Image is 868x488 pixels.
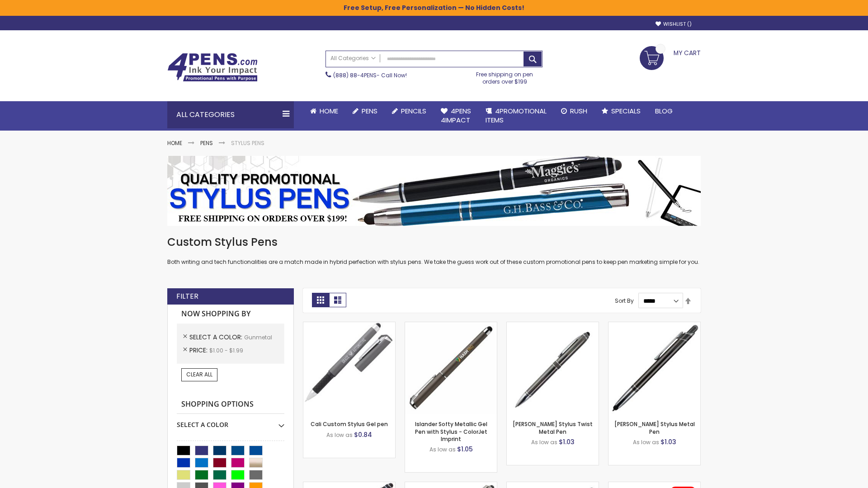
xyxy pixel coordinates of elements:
[467,67,543,85] div: Free shipping on pen orders over $199
[385,101,434,121] a: Pencils
[189,333,244,342] span: Select A Color
[429,446,456,453] span: As low as
[531,438,557,446] span: As low as
[660,437,676,446] span: $1.03
[615,297,634,305] label: Sort By
[320,106,338,116] span: Home
[570,106,587,116] span: Rush
[167,235,701,249] h1: Custom Stylus Pens
[415,420,487,442] a: Islander Softy Metallic Gel Pen with Stylus - ColorJet Imprint
[177,395,284,414] strong: Shopping Options
[559,437,575,446] span: $1.03
[176,291,198,301] strong: Filter
[330,55,376,62] span: All Categories
[231,139,264,147] strong: Stylus Pens
[303,101,345,121] a: Home
[401,106,426,116] span: Pencils
[633,438,659,446] span: As low as
[167,53,258,82] img: 4Pens Custom Pens and Promotional Products
[333,71,377,79] a: (888) 88-4PENS
[405,322,497,329] a: Islander Softy Metallic Gel Pen with Stylus - ColorJet Imprint-Gunmetal
[209,347,243,354] span: $1.00 - $1.99
[457,445,473,454] span: $1.05
[478,101,554,131] a: 4PROMOTIONALITEMS
[441,106,471,125] span: 4Pens 4impact
[303,322,395,414] img: Cali Custom Stylus Gel pen-Gunmetal
[594,101,648,121] a: Specials
[405,322,497,414] img: Islander Softy Metallic Gel Pen with Stylus - ColorJet Imprint-Gunmetal
[177,305,284,324] strong: Now Shopping by
[486,106,547,125] span: 4PROMOTIONAL ITEMS
[362,106,377,116] span: Pens
[311,420,388,428] a: Cali Custom Stylus Gel pen
[434,101,478,131] a: 4Pens4impact
[611,106,641,116] span: Specials
[554,101,594,121] a: Rush
[244,333,272,341] span: Gunmetal
[200,139,213,147] a: Pens
[326,431,353,439] span: As low as
[609,322,700,414] img: Olson Stylus Metal Pen-Gunmetal
[656,21,692,28] a: Wishlist
[507,322,599,329] a: Colter Stylus Twist Metal Pen-Gunmetal
[189,346,209,355] span: Price
[326,51,380,66] a: All Categories
[312,293,329,307] strong: Grid
[333,71,407,79] span: - Call Now!
[513,420,593,435] a: [PERSON_NAME] Stylus Twist Metal Pen
[345,101,385,121] a: Pens
[181,368,217,381] a: Clear All
[609,322,700,329] a: Olson Stylus Metal Pen-Gunmetal
[303,322,395,329] a: Cali Custom Stylus Gel pen-Gunmetal
[186,371,212,378] span: Clear All
[614,420,695,435] a: [PERSON_NAME] Stylus Metal Pen
[167,235,701,266] div: Both writing and tech functionalities are a match made in hybrid perfection with stylus pens. We ...
[167,101,294,128] div: All Categories
[177,414,284,429] div: Select A Color
[507,322,599,414] img: Colter Stylus Twist Metal Pen-Gunmetal
[167,156,701,226] img: Stylus Pens
[655,106,673,116] span: Blog
[167,139,182,147] a: Home
[648,101,680,121] a: Blog
[354,430,372,439] span: $0.84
